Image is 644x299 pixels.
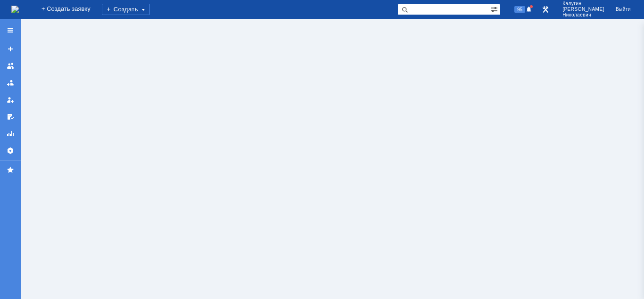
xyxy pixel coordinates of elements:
[490,4,500,13] span: Расширенный поиск
[540,4,551,15] a: Перейти в интерфейс администратора
[3,41,18,57] a: Создать заявку
[514,6,525,13] span: 95
[11,6,19,13] img: logo
[3,92,18,107] a: Мои заявки
[3,126,18,141] a: Отчеты
[562,1,604,7] span: Калугин
[3,75,18,90] a: Заявки в моей ответственности
[3,143,18,158] a: Настройки
[3,109,18,124] a: Мои согласования
[102,4,150,15] div: Создать
[3,58,18,73] a: Заявки на командах
[562,7,604,12] span: [PERSON_NAME]
[11,6,19,13] a: Перейти на домашнюю страницу
[562,12,604,18] span: Николаевич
